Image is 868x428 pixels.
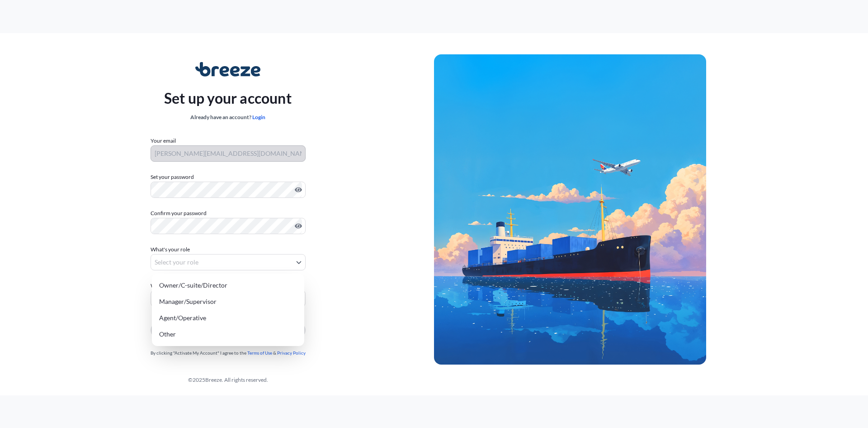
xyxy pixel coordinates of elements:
[295,222,302,230] button: Show password
[156,310,301,326] div: Agent/Operative
[295,186,302,193] button: Show password
[156,326,301,342] div: Other
[156,277,301,293] div: Owner/C-suite/Director
[156,293,301,310] div: Manager/Supervisor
